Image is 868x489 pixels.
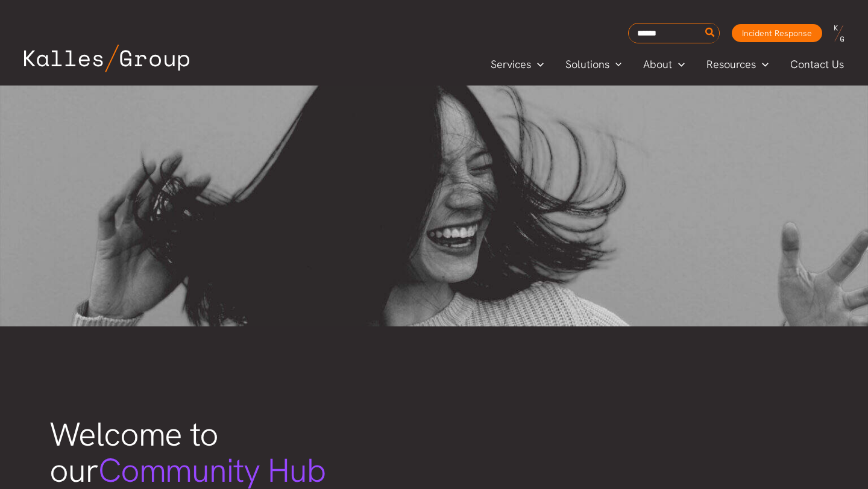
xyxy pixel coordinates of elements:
[643,55,672,73] span: About
[756,55,769,73] span: Menu Toggle
[696,55,779,73] a: ResourcesMenu Toggle
[703,23,718,43] button: Search
[609,55,622,73] span: Menu Toggle
[632,55,696,73] a: AboutMenu Toggle
[706,55,756,73] span: Resources
[779,55,856,73] a: Contact Us
[531,55,544,73] span: Menu Toggle
[732,24,822,42] a: Incident Response
[480,55,555,73] a: ServicesMenu Toggle
[480,54,856,74] nav: Primary Site Navigation
[491,55,531,73] span: Services
[790,55,844,73] span: Contact Us
[672,55,685,73] span: Menu Toggle
[565,55,609,73] span: Solutions
[24,45,189,72] img: Kalles Group
[555,55,633,73] a: SolutionsMenu Toggle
